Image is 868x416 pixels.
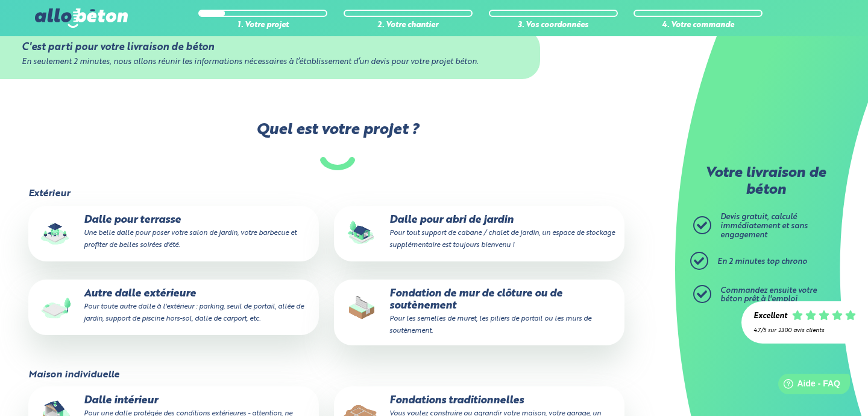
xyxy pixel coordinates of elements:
[696,165,835,199] p: Votre livraison de béton
[344,21,473,30] div: 2. Votre chantier
[198,21,327,30] div: 1. Votre projet
[761,369,855,403] iframe: Help widget launcher
[342,214,381,253] img: final_use.values.garden_shed
[37,214,310,251] p: Dalle pour terrasse
[489,21,618,30] div: 3. Vos coordonnées
[37,288,310,325] p: Autre dalle extérieure
[84,229,297,249] small: Une belle dalle pour poser votre salon de jardin, votre barbecue et profiter de belles soirées d'...
[717,258,807,266] span: En 2 minutes top chrono
[37,288,75,327] img: final_use.values.outside_slab
[720,213,808,238] span: Devis gratuit, calculé immédiatement et sans engagement
[753,312,787,321] div: Excellent
[389,229,615,249] small: Pour tout support de cabane / chalet de jardin, un espace de stockage supplémentaire est toujours...
[35,8,128,28] img: allobéton
[342,288,616,337] p: Fondation de mur de clôture ou de soutènement
[720,287,817,304] span: Commandez ensuite votre béton prêt à l'emploi
[28,188,70,199] legend: Extérieur
[22,42,518,53] div: C'est parti pour votre livraison de béton
[634,21,763,30] div: 4. Votre commande
[28,370,119,380] legend: Maison individuelle
[389,315,591,334] small: Pour les semelles de muret, les piliers de portail ou les murs de soutènement.
[342,288,381,327] img: final_use.values.closing_wall_fundation
[22,58,518,67] div: En seulement 2 minutes, nous allons réunir les informations nécessaires à l’établissement d’un de...
[753,327,856,334] div: 4.7/5 sur 2300 avis clients
[84,303,304,322] small: Pour toute autre dalle à l'extérieur : parking, seuil de portail, allée de jardin, support de pis...
[27,121,648,170] label: Quel est votre projet ?
[37,214,75,253] img: final_use.values.terrace
[342,214,616,251] p: Dalle pour abri de jardin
